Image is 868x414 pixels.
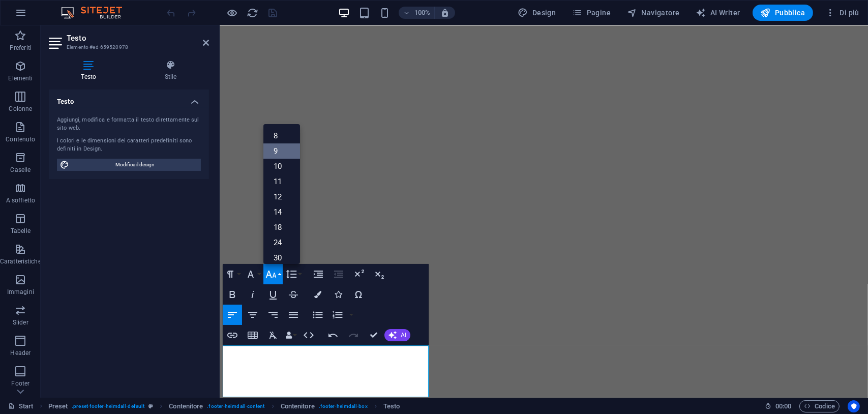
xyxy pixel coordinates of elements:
div: Design (Ctrl+Alt+Y) [514,5,560,21]
button: Redo (Ctrl+Shift+Z) [344,325,363,345]
button: Data Bindings [284,325,298,345]
h4: Testo [49,60,133,81]
button: Pagine [568,5,615,21]
button: Decrease Indent [329,264,348,284]
a: Fai clic per annullare la selezione. Doppio clic per aprire le pagine [8,400,34,412]
span: 00 00 [775,400,791,412]
button: Design [514,5,560,21]
button: Align Right [263,305,283,325]
a: 18 [263,220,300,235]
p: Colonne [9,105,32,113]
button: Paragraph Format [223,264,242,284]
span: Fai clic per selezionare. Doppio clic per modificare [281,400,315,412]
button: Codice [799,400,840,412]
span: Pubblica [761,8,805,18]
h4: Testo [49,90,209,108]
button: Superscript [349,264,369,284]
p: Caselle [10,166,31,174]
a: 11 [263,174,300,189]
button: Usercentrics [848,400,860,412]
button: Increase Indent [309,264,328,284]
button: Insert Table [243,325,262,345]
span: Navigatore [627,8,679,18]
div: Aggiungi, modifica e formatta il testo direttamente sul sito web. [57,116,201,133]
button: Modifica il design [57,159,201,171]
button: reload [247,7,259,19]
button: Navigatore [623,5,683,21]
button: Icons [328,284,348,305]
span: Pagine [572,8,611,18]
span: Di più [825,8,859,18]
button: Font Family [243,264,262,284]
a: 10 [263,159,300,174]
img: Editor Logo [58,7,135,19]
button: Insert Link [223,325,242,345]
button: Subscript [370,264,389,284]
button: Align Left [223,305,242,325]
button: Align Center [243,305,262,325]
h4: Stile [133,60,209,81]
span: Codice [804,400,835,412]
h2: Testo [67,34,209,43]
button: Ordered List [328,305,347,325]
span: . preset-footer-heimdall-default [72,400,144,412]
p: A soffietto [6,196,35,204]
button: AI Writer [692,5,744,21]
button: Bold (Ctrl+B) [223,284,242,305]
button: Align Justify [284,305,303,325]
span: : [783,402,784,410]
p: Contenuto [6,135,35,143]
div: Font Size [263,124,300,264]
button: Undo (Ctrl+Z) [323,325,343,345]
button: Clear Formatting [263,325,283,345]
i: Ricarica la pagina [247,7,259,19]
button: Di più [821,5,863,21]
i: Quando ridimensioni, regola automaticamente il livello di zoom in modo che corrisponda al disposi... [440,8,450,17]
p: Slider [13,318,28,327]
span: Fai clic per selezionare. Doppio clic per modificare [383,400,400,412]
p: Preferiti [10,44,32,52]
span: AI Writer [696,8,740,18]
p: Tabelle [11,227,31,235]
a: 8 [263,128,300,143]
span: . footer-heimdall-box [319,400,368,412]
span: Fai clic per selezionare. Doppio clic per modificare [169,400,203,412]
nav: breadcrumb [48,400,400,412]
p: Footer [12,379,30,388]
a: 9 [263,143,300,159]
p: Header [11,349,31,357]
button: 100% [399,7,435,19]
button: Font Size [263,264,283,284]
p: Elementi [8,74,33,82]
button: Clicca qui per lasciare la modalità di anteprima e continuare la modifica [226,7,238,19]
a: 12 [263,189,300,204]
h3: Elemento #ed-659520978 [67,43,189,52]
a: 14 [263,204,300,220]
button: Strikethrough [284,284,303,305]
button: Colors [308,284,327,305]
span: Fai clic per selezionare. Doppio clic per modificare [48,400,68,412]
a: 24 [263,235,300,250]
button: HTML [299,325,318,345]
button: Italic (Ctrl+I) [243,284,262,305]
span: Modifica il design [72,159,198,171]
div: I colori e le dimensioni dei caratteri predefiniti sono definiti in Design. [57,137,201,154]
button: Pubblica [753,5,814,21]
button: Line Height [284,264,303,284]
button: Underline (Ctrl+U) [263,284,283,305]
i: Questo elemento è un preset personalizzabile [148,403,153,409]
button: Unordered List [308,305,327,325]
h6: Tempo sessione [765,400,792,412]
span: . footer-heimdall-content [207,400,264,412]
button: Confirm (Ctrl+⏎) [364,325,383,345]
span: AI [401,332,406,338]
button: Special Characters [349,284,368,305]
h6: 100% [414,7,430,19]
span: Design [518,8,556,18]
p: Immagini [7,288,34,296]
a: 30 [263,250,300,265]
button: AI [384,329,410,341]
button: Ordered List [347,305,355,325]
